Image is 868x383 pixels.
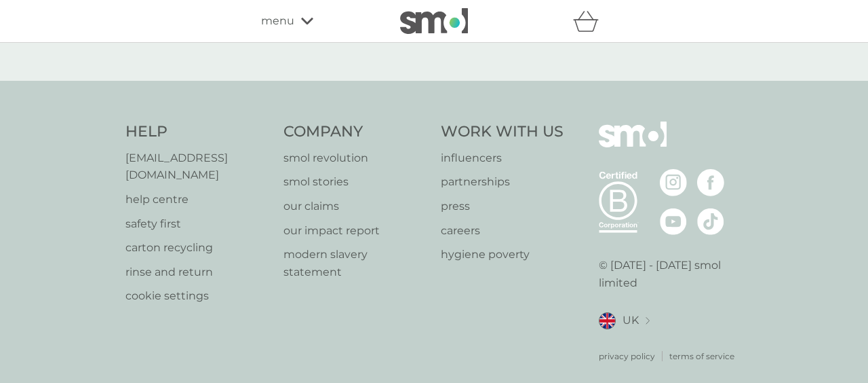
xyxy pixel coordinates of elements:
a: careers [441,222,564,240]
a: our claims [283,198,428,215]
a: smol revolution [283,149,428,167]
div: basket [573,7,607,35]
h4: Work With Us [441,122,564,143]
span: menu [261,12,294,30]
a: smol stories [283,173,428,191]
a: influencers [441,149,564,167]
a: terms of service [669,350,734,363]
img: UK flag [599,312,616,329]
a: hygiene poverty [441,246,564,263]
img: visit the smol Tiktok page [697,208,724,235]
a: help centre [125,191,270,208]
img: select a new location [646,317,650,325]
a: press [441,198,564,215]
p: © [DATE] - [DATE] smol limited [599,257,743,291]
a: cookie settings [125,287,270,305]
img: smol [599,122,667,168]
a: carton recycling [125,239,270,257]
img: smol [400,8,468,34]
a: [EMAIL_ADDRESS][DOMAIN_NAME] [125,149,270,184]
a: rinse and return [125,263,270,281]
img: visit the smol Instagram page [660,169,687,196]
a: privacy policy [599,350,655,363]
h4: Help [125,122,270,143]
img: visit the smol Youtube page [660,208,687,235]
h4: Company [283,122,428,143]
a: our impact report [283,222,428,240]
a: partnerships [441,173,564,191]
a: modern slavery statement [283,246,428,280]
img: visit the smol Facebook page [697,169,724,196]
a: safety first [125,215,270,233]
span: UK [623,312,639,329]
